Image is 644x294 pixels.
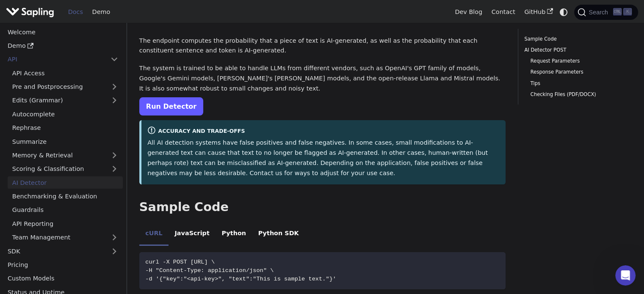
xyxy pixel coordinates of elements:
[139,63,506,93] p: The system is trained to be able to handle LLMs from different vendors, such as OpenAI's GPT fami...
[8,176,123,189] a: AI Detector
[8,163,123,175] a: Scoring & Classification
[531,68,626,76] a: Response Parameters
[139,200,506,215] h2: Sample Code
[88,5,115,19] a: Demo
[615,265,636,286] iframe: Intercom live chat
[3,40,123,52] a: Demo
[139,97,203,115] a: Run Detector
[8,135,123,148] a: Summarize
[531,57,626,65] a: Request Parameters
[147,126,500,136] div: Accuracy and Trade-offs
[3,26,123,38] a: Welcome
[106,245,123,257] button: Expand sidebar category 'SDK'
[531,91,626,99] a: Checking Files (PDF/DOCX)
[3,259,123,271] a: Pricing
[586,9,613,16] span: Search
[574,5,638,20] button: Search (Ctrl+K)
[558,6,570,18] button: Switch between dark and light mode (currently system mode)
[3,245,106,257] a: SDK
[145,259,215,265] span: curl -X POST [URL] \
[8,67,123,79] a: API Access
[8,149,123,162] a: Memory & Retrieval
[487,5,520,19] a: Contact
[8,231,123,244] a: Team Management
[450,5,486,19] a: Dev Blog
[524,46,629,54] a: AI Detector POST
[623,8,632,16] kbd: K
[139,36,506,56] p: The endpoint computes the probability that a piece of text is AI-generated, as well as the probab...
[8,122,123,134] a: Rephrase
[3,53,106,66] a: API
[8,204,123,216] a: Guardrails
[145,276,336,282] span: -d '{"key":"<api-key>", "text":"This is sample text."}'
[8,108,123,120] a: Autocomplete
[169,223,216,246] li: JavaScript
[252,223,305,246] li: Python SDK
[8,94,123,107] a: Edits (Grammar)
[216,223,252,246] li: Python
[520,5,557,19] a: GitHub
[8,217,123,230] a: API Reporting
[147,138,500,178] p: All AI detection systems have false positives and false negatives. In some cases, small modificat...
[3,272,123,285] a: Custom Models
[64,5,88,19] a: Docs
[531,80,626,88] a: Tips
[6,6,54,18] img: Sapling.ai
[8,81,123,93] a: Pre and Postprocessing
[6,6,57,18] a: Sapling.ai
[524,35,629,43] a: Sample Code
[8,190,123,203] a: Benchmarking & Evaluation
[145,267,274,274] span: -H "Content-Type: application/json" \
[139,223,169,246] li: cURL
[106,53,123,66] button: Collapse sidebar category 'API'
